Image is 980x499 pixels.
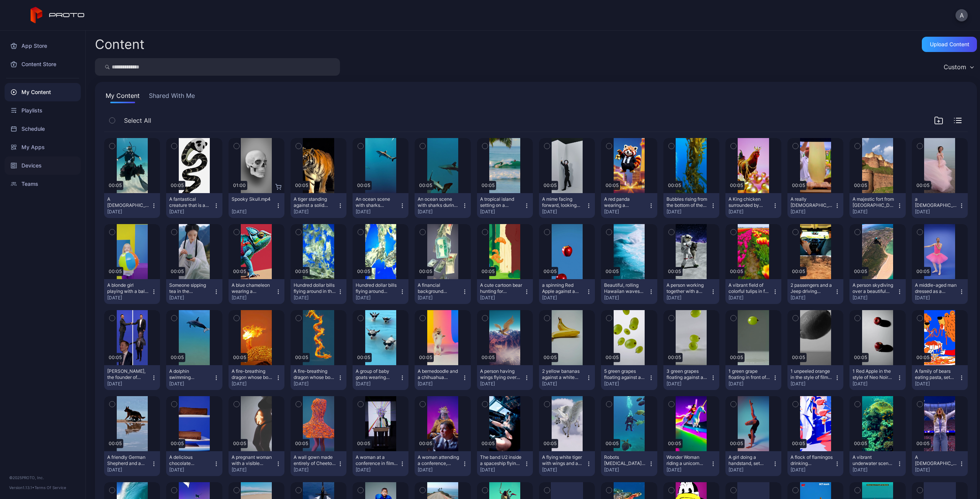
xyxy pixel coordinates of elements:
div: [DATE] [356,295,399,301]
div: Bubbles rising from the bottom of the ocean, with colorful tropical fish swimming among swaying s... [666,196,709,208]
div: 5 green grapes floating against a white backdrop.mp4 [604,368,646,380]
div: A tropical island setting on a beautiful day with perfect surf conditions, featuring a sandy beac... [480,196,522,208]
button: A flying white tiger with wings and a white flying horse with wings, both flying over white cloud... [539,451,595,476]
div: [DATE] [480,295,524,301]
div: A cute cartoon bear hunting for croissants in a whimsical forest setting, with the bear standing ... [480,282,522,294]
a: Devices [5,156,81,175]
div: [DATE] [915,209,959,215]
button: Robots [MEDICAL_DATA] under a school of fish with turtles, against a solid color backdrop.mp4[DATE] [601,451,657,476]
button: A person having wings flying over the mountains, set against a solid color backdrop.mp4[DATE] [477,365,533,390]
div: A majestic fort from Maharashtra, India, perched on a hill, showcasing its ancient stone architec... [853,196,895,208]
div: [DATE] [728,209,772,215]
div: A wall gown made entirely of Cheetos, displayed against a solid color studio backdrop.mp4 [294,454,336,466]
div: A female singing the National Anthem in the middle of a football stadium with a lot of people, se... [915,454,957,466]
div: A flock of flamingos drinking champagne while skiing down a mountain, set against a solid color b... [791,454,833,466]
div: [DATE] [169,467,213,473]
button: A blue chameleon wearing a backpack, set against a solid red backdrop..mp4[DATE] [229,279,284,304]
div: [DATE] [418,295,461,301]
div: A red panda wearing a butler suit and ringing a bell, standing in front of a Las Vegas backdrop, ... [604,196,646,208]
div: [DATE] [791,381,834,387]
a: My Content [5,83,81,101]
div: [DATE] [542,467,586,473]
div: A group of baby goats wearing sunglasses swimming in the Blue Lagoon in Iceland, against a solid ... [356,368,398,380]
div: A pregnant woman with a visible silhouette of a genius baby inside her womb, set against a solid ... [232,454,274,466]
button: A group of baby goats wearing sunglasses swimming in the [GEOGRAPHIC_DATA] in [GEOGRAPHIC_DATA], ... [353,365,408,390]
div: [DATE] [666,467,710,473]
div: A vibrant underwater scene featuring a bunch of different colorful saltwater fish swimming around... [853,454,895,466]
div: [DATE] [232,209,275,215]
div: Playlists [5,101,81,120]
div: A dolphin swimming gracefully in a clear blue ocean, with sunlight filtering through the water, a... [169,368,211,380]
button: A vibrant underwater scene featuring a bunch of different colorful saltwater fish swimming around... [849,451,905,476]
div: [DATE] [294,295,337,301]
div: Robots scuba diving under a school of fish with turtles, against a solid color backdrop.mp4 [604,454,646,466]
a: Schedule [5,120,81,138]
div: [DATE] [666,209,710,215]
div: A King chicken surrounded by golden eggs, wearing gold chains and a gold crown. The scene is set ... [728,196,771,208]
button: A family of bears eating pasta, set against a solid color backdrop.mp4[DATE] [912,365,968,390]
div: A bernedoodle and a chihuahua playing with a dolphin, set against a solid color backdrop.mp4 [418,368,460,380]
div: [DATE] [728,381,772,387]
div: [DATE] [728,295,772,301]
div: [DATE] [107,381,151,387]
div: [DATE] [107,467,151,473]
button: A tiger standing against a solid black background.mp4[DATE] [291,193,346,218]
div: [DATE] [294,381,337,387]
div: An ocean scene with sharks swimming, set against a solid color backdrop.mp4 [356,196,398,208]
div: A really Italian guy in a pizzeria making a pizza. The background captures the essence of Tuscany... [791,196,833,208]
button: A majestic fort from [GEOGRAPHIC_DATA], [GEOGRAPHIC_DATA], perched on a hill, showcasing its anci... [849,193,905,218]
div: 2 yellow bananas against a white backdrop.mp4 [542,368,584,380]
div: [DATE] [169,295,213,301]
a: Teams [5,175,81,193]
div: A financial background featuring various colorful international currency bills scattered across a... [418,282,460,294]
div: A Scottish man wearing a kilt and scuba diving gear, floating underwater against a solid color ba... [107,196,149,208]
div: 3 green grapes floating against a white backdrop.mp4 [666,368,709,380]
div: © 2025 PROTO, Inc. [9,475,76,481]
button: My Content [104,91,141,103]
button: A cute cartoon bear hunting for croissants in a whimsical forest setting, with the bear standing ... [477,279,533,304]
div: a 30-year-old woman in a pink wedding dress on a beach against a solid color backdrop.mp4 [915,196,957,208]
div: a spinning Red Apple against a solid blue background.mp4 [542,282,584,294]
div: [DATE] [791,209,834,215]
div: [DATE] [666,295,710,301]
div: [DATE] [604,209,648,215]
button: A financial background featuring various colorful international currency bills scattered across a... [415,279,470,304]
div: Hundred dollar bills flying around in the air against a solid color backdrop.mp4 [294,282,336,294]
div: [DATE] [107,295,151,301]
button: A really [DEMOGRAPHIC_DATA] guy in a pizzeria making a pizza. The background captures the essence... [787,193,843,218]
div: [DATE] [542,295,586,301]
div: [DATE] [542,209,586,215]
div: A person having wings flying over the mountains, set against a solid color backdrop.mp4 [480,368,522,380]
div: Upload Content [930,41,969,47]
div: [DATE] [169,381,213,387]
div: [DATE] [294,209,337,215]
div: [DATE] [107,209,151,215]
div: [DATE] [480,381,524,387]
button: A [DEMOGRAPHIC_DATA] singing the National Anthem in the middle of a football stadium with a lot o... [912,451,968,476]
div: [DATE] [604,467,648,473]
div: Hundred dollar bills flying around against a solid color backdrop.mp4 [356,282,398,294]
button: Someone sipping tea in the mountains of [GEOGRAPHIC_DATA], set against a solid color backdrop.mp4... [166,279,222,304]
div: A friendly German Shepherd and a playful bear cub running and chasing each other along the shore ... [107,454,149,466]
div: [DATE] [853,209,896,215]
button: Hundred dollar bills flying around against a solid color backdrop.mp4[DATE] [353,279,408,304]
button: An ocean scene with sharks swimming, set against a solid color backdrop.mp4[DATE] [353,193,408,218]
div: [DATE] [853,381,896,387]
div: Custom [944,63,966,71]
div: [DATE] [356,381,399,387]
div: 1 unpeeled orange in the style of film Noir against a white backdrop.mp4 [791,368,833,380]
div: A fire-breathing dragon whose body is a corn on the cob, popping corn kernels as it breathes fire... [232,368,274,380]
div: Someone sipping tea in the mountains of China, set against a solid color backdrop.mp4 [169,282,211,294]
button: Beautiful, rolling Hawaiian waves with crystal clear blue water against a solid light blue backdr... [601,279,657,304]
button: A pregnant woman with a visible silhouette of a genius baby inside her womb, set against a solid ... [229,451,284,476]
div: A middle-aged man dressed as a ballerina, performing a graceful ballet pose against a solid color... [915,282,957,294]
div: [DATE] [791,467,834,473]
button: A red panda wearing a [PERSON_NAME] suit and ringing a bell, standing in front of a Las Vegas bac... [601,193,657,218]
button: A [DEMOGRAPHIC_DATA] man wearing a kilt and [MEDICAL_DATA] gear, floating underwater against a so... [104,193,160,218]
button: Spooky Skull.mp4[DATE] [229,193,284,218]
button: A middle-aged man dressed as a ballerina, performing a graceful ballet pose against a solid color... [912,279,968,304]
button: A girl doing a handstand, set against a solid color backdrop.mp4[DATE] [725,451,781,476]
div: Jeff Bezos, the founder of Amazon, and Elon Musk, the CEO of Tesla and SpaceX, standing side by s... [107,368,149,380]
